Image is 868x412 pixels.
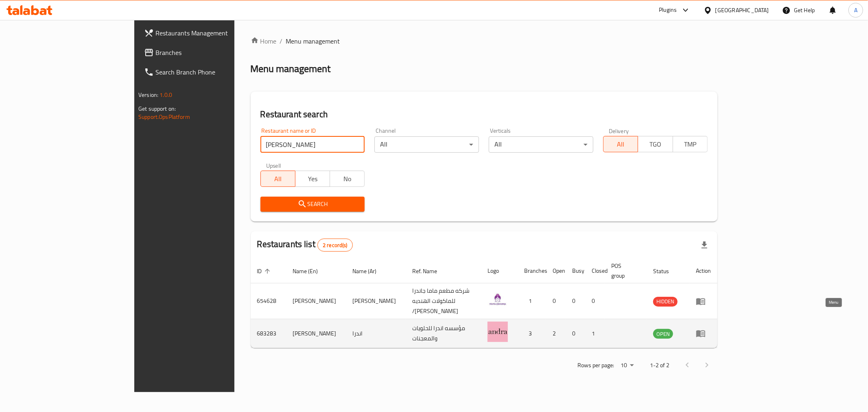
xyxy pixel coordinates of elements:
[518,259,546,283] th: Branches
[251,36,717,46] nav: breadcrumb
[653,266,680,276] span: Status
[295,171,330,187] button: Yes
[603,136,638,152] button: All
[689,259,717,283] th: Action
[160,90,172,100] span: 1.0.0
[577,360,614,370] p: Rows per page:
[518,319,546,348] td: 3
[318,241,352,249] span: 2 record(s)
[585,259,605,283] th: Closed
[676,138,704,150] span: TMP
[155,67,273,77] span: Search Branch Phone
[653,297,678,306] span: HIDDEN
[330,171,365,187] button: No
[406,283,481,319] td: شركه مطعم ماما جاندرا للماكولات الهنديه /[PERSON_NAME]
[286,319,346,348] td: [PERSON_NAME]
[566,259,585,283] th: Busy
[257,238,353,252] h2: Restaurants list
[695,235,714,255] div: Export file
[260,136,365,153] input: Search for restaurant name or ID..
[138,62,279,82] a: Search Branch Phone
[286,36,340,46] span: Menu management
[260,171,295,187] button: All
[607,138,635,150] span: All
[346,319,406,348] td: اندرا
[488,289,508,310] img: Mama Chandra
[413,266,448,276] span: Ref. Name
[611,261,637,281] span: POS group
[566,319,585,348] td: 0
[653,329,673,339] span: OPEN
[260,197,365,212] button: Search
[138,43,279,62] a: Branches
[267,199,359,209] span: Search
[488,322,508,342] img: Andra
[155,28,273,38] span: Restaurants Management
[566,283,585,319] td: 0
[638,136,673,152] button: TGO
[280,36,283,46] li: /
[251,259,717,348] table: enhanced table
[546,283,566,319] td: 0
[650,360,669,370] p: 1-2 of 2
[696,296,711,306] div: Menu
[585,319,605,348] td: 1
[546,319,566,348] td: 2
[617,359,637,372] div: Rows per page:
[673,136,708,152] button: TMP
[251,62,331,75] h2: Menu management
[609,128,629,134] label: Delivery
[546,259,566,283] th: Open
[138,112,190,122] a: Support.OpsPlatform
[138,90,158,100] span: Version:
[317,239,353,252] div: Total records count
[138,103,176,114] span: Get support on:
[659,5,677,15] div: Plugins
[406,319,481,348] td: مؤسسه اندرا للحلويات والمعجنات
[138,23,279,43] a: Restaurants Management
[257,266,273,276] span: ID
[293,266,329,276] span: Name (En)
[333,173,361,185] span: No
[299,173,327,185] span: Yes
[260,108,708,121] h2: Restaurant search
[518,283,546,319] td: 1
[264,173,292,185] span: All
[854,6,857,15] span: A
[481,259,518,283] th: Logo
[374,136,479,153] div: All
[155,48,273,57] span: Branches
[489,136,593,153] div: All
[266,162,281,168] label: Upsell
[346,283,406,319] td: [PERSON_NAME]
[286,283,346,319] td: [PERSON_NAME]
[585,283,605,319] td: 0
[353,266,387,276] span: Name (Ar)
[641,138,669,150] span: TGO
[715,6,769,15] div: [GEOGRAPHIC_DATA]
